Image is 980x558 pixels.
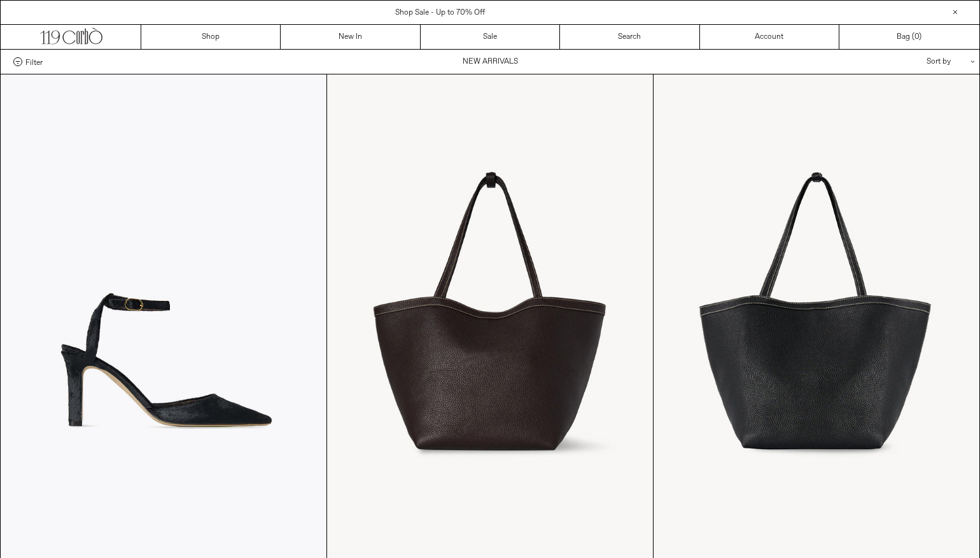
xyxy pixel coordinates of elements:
span: Filter [25,57,43,66]
a: Account [700,25,839,49]
a: Shop [141,25,281,49]
span: 0 [914,32,919,42]
a: Shop Sale - Up to 70% Off [395,8,485,18]
span: ) [914,31,921,43]
a: Sale [421,25,560,49]
a: Search [560,25,699,49]
a: Bag () [839,25,979,49]
a: New In [281,25,420,49]
div: Sort by [852,50,967,74]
